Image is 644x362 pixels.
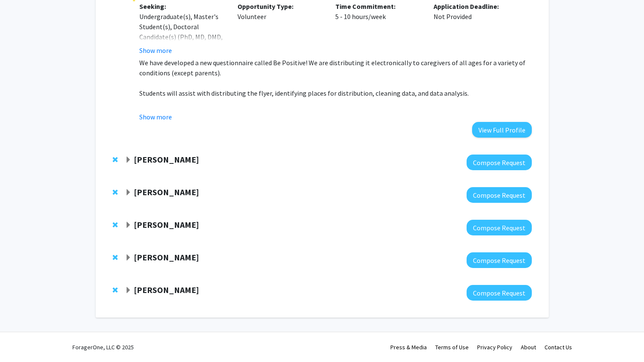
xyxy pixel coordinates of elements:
[329,1,427,55] div: 5 - 10 hours/week
[125,157,132,163] span: Expand Yujiang Fang Bookmark
[472,122,532,138] button: View Full Profile
[113,189,118,196] span: Remove Gary Baker from bookmarks
[113,156,118,163] span: Remove Yujiang Fang from bookmarks
[435,343,469,351] a: Terms of Use
[467,285,532,301] button: Compose Request to Randi Foraker
[125,222,132,229] span: Expand Nicholas Gaspelin Bookmark
[139,58,531,78] p: We have developed a new questionnaire called Be Positive! We are distributing it electronically t...
[113,254,118,261] span: Remove Lixing Reneker from bookmarks
[134,285,199,295] strong: [PERSON_NAME]
[139,45,172,55] button: Show more
[139,88,531,98] p: Students will assist with distributing the flyer, identifying places for distribution, cleaning d...
[134,154,199,165] strong: [PERSON_NAME]
[113,221,118,228] span: Remove Nicholas Gaspelin from bookmarks
[125,287,132,294] span: Expand Randi Foraker Bookmark
[231,1,329,55] div: Volunteer
[467,155,532,170] button: Compose Request to Yujiang Fang
[125,189,132,196] span: Expand Gary Baker Bookmark
[467,252,532,268] button: Compose Request to Lixing Reneker
[608,324,638,356] iframe: Chat
[467,187,532,203] button: Compose Request to Gary Baker
[521,343,536,351] a: About
[113,287,118,293] span: Remove Randi Foraker from bookmarks
[72,332,134,362] div: ForagerOne, LLC © 2025
[139,11,225,72] div: Undergraduate(s), Master's Student(s), Doctoral Candidate(s) (PhD, MD, DMD, PharmD, etc.), Postdo...
[544,343,572,351] a: Contact Us
[335,1,421,11] p: Time Commitment:
[134,219,199,230] strong: [PERSON_NAME]
[125,254,132,261] span: Expand Lixing Reneker Bookmark
[139,1,225,11] p: Seeking:
[477,343,512,351] a: Privacy Policy
[434,1,519,11] p: Application Deadline:
[427,1,525,55] div: Not Provided
[139,112,172,122] button: Show more
[390,343,427,351] a: Press & Media
[134,252,199,263] strong: [PERSON_NAME]
[134,187,199,197] strong: [PERSON_NAME]
[467,220,532,235] button: Compose Request to Nicholas Gaspelin
[238,1,323,11] p: Opportunity Type:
